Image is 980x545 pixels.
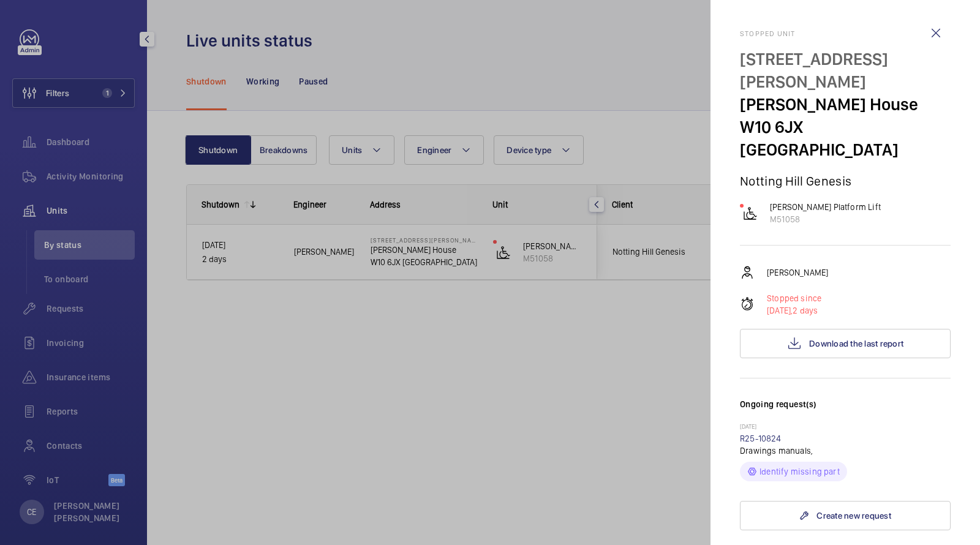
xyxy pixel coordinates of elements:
button: Download the last report [740,329,951,358]
p: M51058 [770,213,881,225]
img: platform_lift.svg [743,206,758,220]
p: Drawings manuals, [740,445,951,457]
p: 2 days [767,304,821,317]
p: [PERSON_NAME] House [740,93,951,116]
h3: Ongoing request(s) [740,398,951,423]
p: [PERSON_NAME] Platform Lift [770,201,881,213]
span: [DATE], [767,306,793,315]
a: Create new request [740,501,951,530]
p: [PERSON_NAME] [767,266,828,279]
p: Notting Hill Genesis [740,173,951,189]
p: [DATE] [740,423,951,432]
a: R25-10824 [740,434,782,443]
p: Stopped since [767,292,821,304]
span: Download the last report [809,339,903,348]
p: W10 6JX [GEOGRAPHIC_DATA] [740,116,951,161]
p: [STREET_ADDRESS][PERSON_NAME] [740,48,951,93]
h2: Stopped unit [740,29,951,38]
p: Identify missing part [759,465,840,478]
